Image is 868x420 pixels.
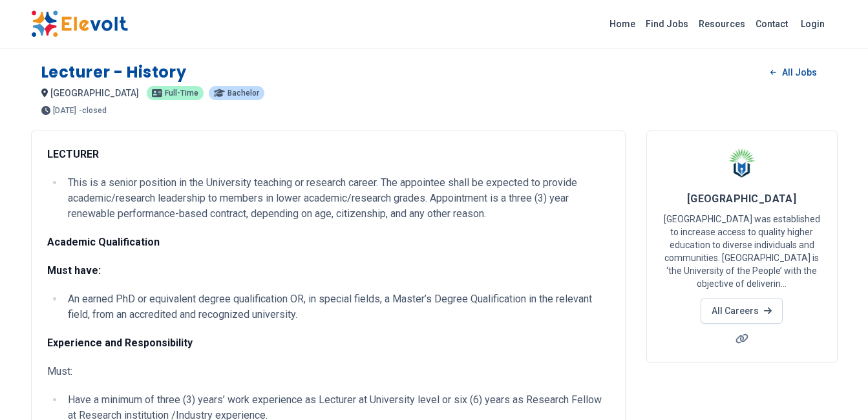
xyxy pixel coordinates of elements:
img: Umma University [726,147,758,179]
img: Elevolt [31,10,128,37]
a: All Jobs [760,63,827,82]
strong: Academic Qualification [47,236,160,248]
a: Resources [693,14,750,34]
strong: LECTURER [47,148,99,160]
a: Login [793,11,832,37]
h1: Lecturer - History [41,62,187,83]
span: Bachelor [228,89,259,97]
span: [GEOGRAPHIC_DATA] [687,193,797,205]
a: Home [604,14,640,34]
li: An earned PhD or equivalent degree qualification OR, in special fields, a Master’s Degree Qualifi... [64,291,609,322]
strong: Experience and Responsibility [47,337,193,349]
a: All Careers [701,298,783,324]
p: [GEOGRAPHIC_DATA] was established to increase access to quality higher education to diverse indiv... [662,213,821,290]
span: [DATE] [53,107,76,114]
p: - closed [79,107,107,114]
span: [GEOGRAPHIC_DATA] [50,88,139,98]
p: Must: [47,364,609,379]
strong: Must have: [47,264,101,277]
li: This is a senior position in the University teaching or research career. The appointee shall be e... [64,175,609,222]
a: Find Jobs [640,14,693,34]
span: Full-time [165,89,198,97]
a: Contact [750,14,793,34]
